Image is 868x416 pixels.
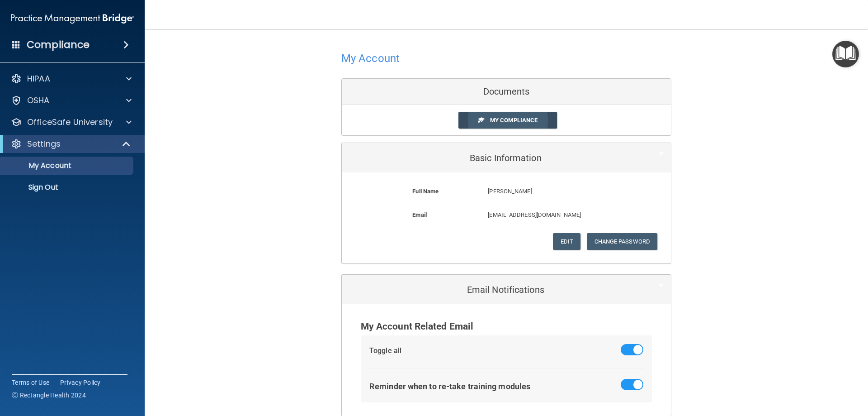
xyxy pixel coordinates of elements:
[488,210,625,220] p: [EMAIL_ADDRESS][DOMAIN_NAME]
[11,139,131,149] a: Settings
[27,139,61,149] p: Settings
[412,188,439,195] b: Full Name
[27,73,50,84] p: HIPAA
[349,153,637,163] h5: Basic Information
[6,161,129,170] p: My Account
[342,79,671,105] div: Documents
[361,318,652,335] div: My Account Related Email
[490,117,538,124] span: My Compliance
[412,211,427,218] b: Email
[12,378,49,387] a: Terms of Use
[12,391,86,400] span: Ⓒ Rectangle Health 2024
[11,95,132,106] a: OSHA
[488,186,625,197] p: [PERSON_NAME]
[27,117,113,128] p: OfficeSafe University
[349,148,664,168] a: Basic Information
[553,233,580,250] button: Edit
[369,344,401,358] div: Toggle all
[832,41,859,67] button: Open Resource Center
[341,53,400,64] h4: My Account
[712,352,857,388] iframe: Drift Widget Chat Controller
[11,10,134,28] img: PMB logo
[27,95,50,106] p: OSHA
[11,117,132,128] a: OfficeSafe University
[587,233,658,250] button: Change Password
[27,38,90,51] h4: Compliance
[349,285,637,295] h5: Email Notifications
[349,279,664,300] a: Email Notifications
[369,379,530,394] div: Reminder when to re-take training modules
[11,73,132,84] a: HIPAA
[6,183,129,192] p: Sign Out
[60,378,101,387] a: Privacy Policy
